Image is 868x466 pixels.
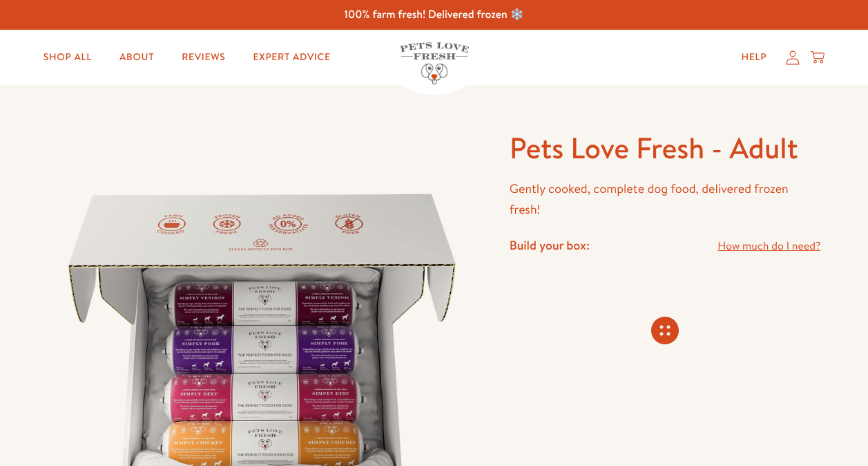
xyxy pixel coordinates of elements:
h1: Pets Love Fresh - Adult [510,129,821,167]
a: About [108,44,165,71]
h4: Build your box: [510,237,590,253]
a: How much do I need? [717,237,820,256]
a: Shop All [32,44,103,71]
a: Reviews [171,44,236,71]
svg: Connecting store [651,317,679,344]
a: Help [730,44,778,71]
img: Pets Love Fresh [400,42,469,84]
p: Gently cooked, complete dog food, delivered frozen fresh! [510,178,821,221]
a: Expert Advice [242,44,342,71]
iframe: Gorgias live chat messenger [799,401,854,452]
